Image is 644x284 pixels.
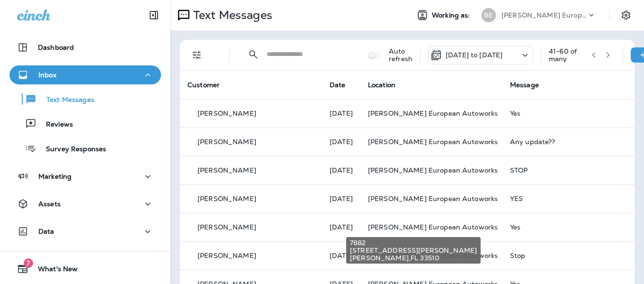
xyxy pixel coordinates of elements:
[9,194,161,213] button: Assets
[368,81,395,89] span: Location
[510,138,637,146] div: Any update??
[330,166,353,174] p: Jul 14, 2025 07:43 AM
[38,71,56,79] p: Inbox
[244,45,263,64] button: Collapse Search
[389,47,412,63] p: Auto refresh
[330,195,353,202] p: Jul 13, 2025 01:17 PM
[197,223,256,231] p: [PERSON_NAME]
[24,258,33,268] span: 7
[510,195,637,202] div: YES
[37,96,94,105] p: Text Messages
[9,89,161,109] button: Text Messages
[350,239,477,247] span: 7882
[9,222,161,241] button: Data
[197,110,256,117] p: [PERSON_NAME]
[141,6,167,25] button: Collapse Sidebar
[197,138,256,146] p: [PERSON_NAME]
[368,194,498,203] span: [PERSON_NAME] European Autoworks
[510,252,637,259] div: Stop
[197,252,256,259] p: [PERSON_NAME]
[549,47,584,63] div: 41 - 60 of many
[9,259,161,278] button: 7What's New
[617,7,635,24] button: Settings
[368,137,498,146] span: [PERSON_NAME] European Autoworks
[9,167,161,186] button: Marketing
[368,223,498,231] span: [PERSON_NAME] European Autoworks
[368,166,498,174] span: [PERSON_NAME] European Autoworks
[9,65,161,84] button: Inbox
[9,114,161,134] button: Reviews
[38,228,54,235] p: Data
[510,81,539,89] span: Message
[330,110,353,117] p: Jul 15, 2025 11:19 AM
[28,265,78,276] span: What's New
[197,195,256,202] p: [PERSON_NAME]
[330,138,353,146] p: Jul 14, 2025 03:39 PM
[38,200,61,208] p: Assets
[38,173,72,180] p: Marketing
[36,145,106,154] p: Survey Responses
[188,81,220,89] span: Customer
[350,254,477,262] span: [PERSON_NAME] , FL 33510
[510,223,637,231] div: Yes
[9,38,161,57] button: Dashboard
[350,247,477,254] span: [STREET_ADDRESS][PERSON_NAME]
[9,138,161,158] button: Survey Responses
[330,81,346,89] span: Date
[189,8,272,22] p: Text Messages
[432,11,472,19] span: Working as:
[501,11,587,19] p: [PERSON_NAME] European Autoworks
[330,223,353,231] p: Jul 13, 2025 12:57 PM
[482,8,496,22] div: BE
[188,46,206,64] button: Filters
[446,51,502,59] p: [DATE] to [DATE]
[36,120,73,129] p: Reviews
[510,110,637,117] div: Yes
[510,166,637,174] div: STOP
[38,44,74,51] p: Dashboard
[330,252,353,259] p: Jul 13, 2025 11:42 AM
[197,166,256,174] p: [PERSON_NAME]
[368,109,498,118] span: [PERSON_NAME] European Autoworks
